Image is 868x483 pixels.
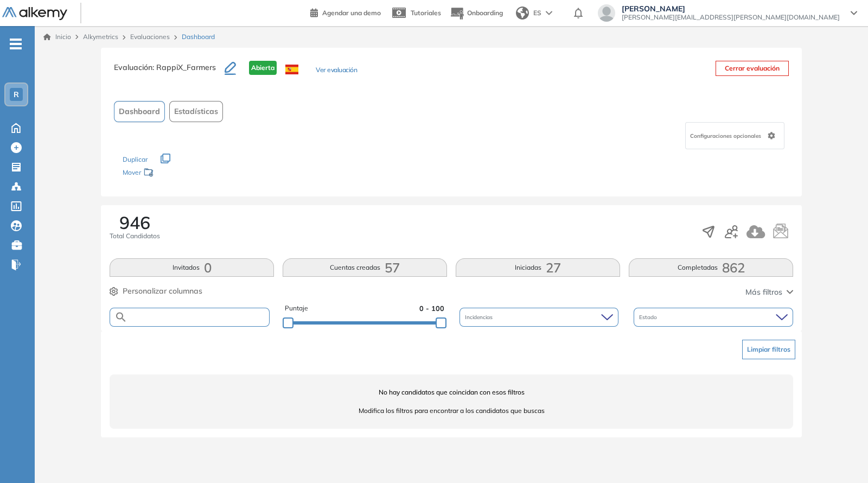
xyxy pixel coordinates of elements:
span: Estadísticas [174,106,218,117]
button: Completadas862 [629,258,793,277]
span: Dashboard [119,106,160,117]
span: Configuraciones opcionales [690,132,763,140]
span: Más filtros [745,287,782,298]
span: [PERSON_NAME] [622,4,840,13]
img: ESP [285,65,298,74]
span: R [14,90,19,99]
span: Duplicar [123,155,148,163]
button: Invitados0 [110,258,274,277]
span: ES [533,8,541,18]
button: Cuentas creadas57 [283,258,447,277]
a: Agendar una demo [310,5,381,18]
i: - [10,43,22,45]
img: world [516,7,529,20]
span: Puntaje [285,303,308,314]
div: Mover [123,163,231,183]
span: Total Candidatos [110,231,160,241]
button: Personalizar columnas [110,285,202,297]
span: Dashboard [182,32,215,42]
div: Estado [634,308,793,327]
span: Personalizar columnas [123,285,202,297]
span: Alkymetrics [83,33,118,41]
button: Onboarding [450,2,503,25]
span: Incidencias [465,313,495,321]
button: Estadísticas [169,101,223,122]
h3: Evaluación [114,61,225,84]
span: Tutoriales [411,9,441,17]
a: Evaluaciones [130,33,170,41]
img: SEARCH_ALT [114,310,127,324]
img: arrow [546,11,552,15]
a: Inicio [43,32,71,42]
div: Configuraciones opcionales [685,122,784,149]
div: Incidencias [459,308,619,327]
span: Estado [639,313,659,321]
button: Limpiar filtros [742,340,795,359]
span: Onboarding [467,9,503,17]
img: Logo [2,7,67,21]
span: 0 - 100 [419,303,444,314]
button: Ver evaluación [316,65,357,77]
span: Modifica los filtros para encontrar a los candidatos que buscas [110,406,793,416]
span: Agendar una demo [322,9,381,17]
span: 946 [119,214,150,231]
button: Dashboard [114,101,165,122]
span: No hay candidatos que coincidan con esos filtros [110,387,793,397]
span: : RappiX_Farmers [152,62,216,72]
span: [PERSON_NAME][EMAIL_ADDRESS][PERSON_NAME][DOMAIN_NAME] [622,13,840,22]
span: Abierta [249,61,277,75]
button: Iniciadas27 [456,258,620,277]
button: Cerrar evaluación [716,61,789,76]
button: Más filtros [745,287,793,298]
